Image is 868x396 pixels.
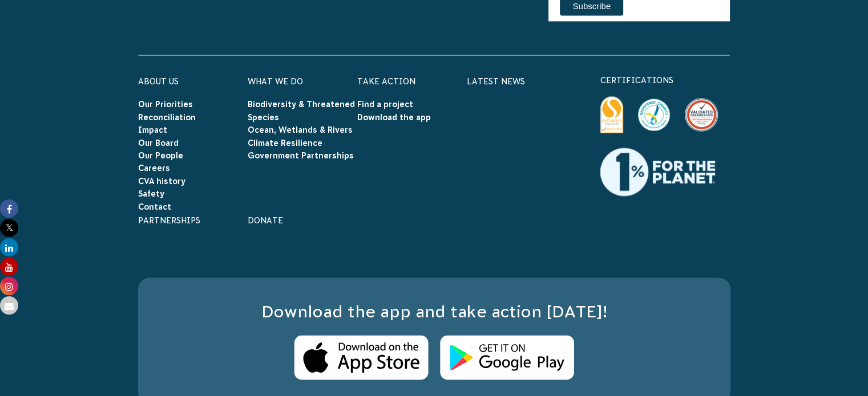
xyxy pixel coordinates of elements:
[138,125,167,134] a: Impact
[357,113,431,122] a: Download the app
[138,164,170,173] a: Careers
[248,77,303,86] a: What We Do
[600,74,730,87] p: certifications
[138,113,196,122] a: Reconciliation
[138,202,171,211] a: Contact
[138,177,185,186] a: CVA history
[294,335,429,380] img: Apple Store Logo
[248,138,322,148] a: Climate Resilience
[440,335,574,380] img: Android Store Logo
[357,100,413,109] a: Find a project
[138,151,183,160] a: Our People
[248,125,353,134] a: Ocean, Wetlands & Rivers
[138,216,200,225] a: Partnerships
[357,77,415,86] a: Take Action
[138,189,164,198] a: Safety
[161,300,708,324] h3: Download the app and take action [DATE]!
[138,138,179,148] a: Our Board
[248,151,354,160] a: Government Partnerships
[248,216,283,225] a: Donate
[138,100,193,109] a: Our Priorities
[248,100,355,121] a: Biodiversity & Threatened Species
[138,77,179,86] a: About Us
[467,77,525,86] a: Latest News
